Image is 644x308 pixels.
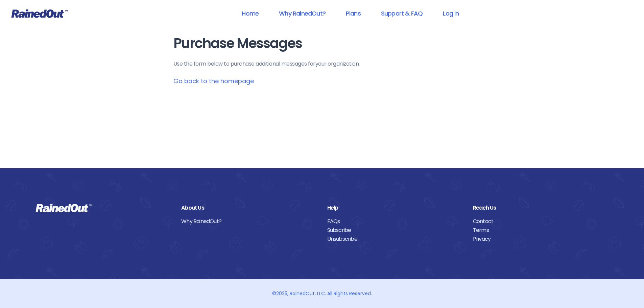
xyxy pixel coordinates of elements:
[327,204,463,212] div: Help
[327,226,463,235] a: Subscribe
[434,6,468,21] a: Log In
[181,204,317,212] div: About Us
[473,235,609,243] a: Privacy
[173,36,471,51] h1: Purchase Messages
[327,217,463,226] a: FAQs
[233,6,267,21] a: Home
[337,6,369,21] a: Plans
[327,235,463,243] a: Unsubscribe
[173,60,471,68] p: Use the form below to purchase additional messages for your organization .
[181,217,317,226] a: Why RainedOut?
[473,217,609,226] a: Contact
[270,6,334,21] a: Why RainedOut?
[372,6,431,21] a: Support & FAQ
[173,77,254,85] a: Go back to the homepage
[473,226,609,235] a: Terms
[473,204,609,212] div: Reach Us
